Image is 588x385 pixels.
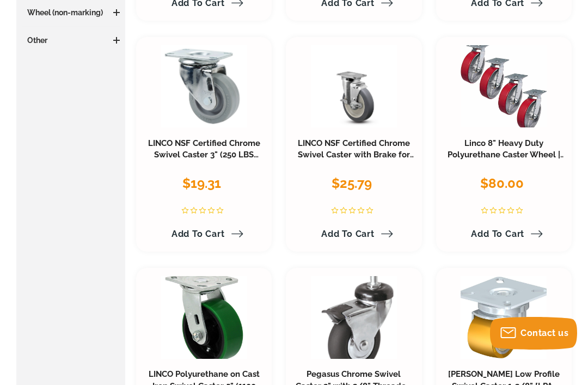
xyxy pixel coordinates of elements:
a: Add to Cart [464,225,543,243]
span: Add to Cart [471,229,524,239]
a: Add to Cart [315,225,393,243]
a: Linco 8" Heavy Duty Polyurethane Caster Wheel | Set of 4 Swivel Casters with Red Poly on Cast Iro... [446,138,565,195]
span: $25.79 [332,175,372,191]
span: Add to Cart [321,229,375,239]
h3: Wheel (non-marking) [22,7,120,18]
a: Add to Cart [165,225,243,243]
a: LINCO NSF Certified Chrome Swivel Caster with Brake for Foodservice 6" [298,138,415,172]
span: Add to Cart [171,229,225,239]
span: Contact us [520,328,568,338]
button: Contact us [490,317,577,350]
h3: Other [22,35,120,46]
a: LINCO NSF Certified Chrome Swivel Caster 3" (250 LBS Cap) [148,138,260,172]
span: $19.31 [182,175,221,191]
span: $80.00 [480,175,524,191]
